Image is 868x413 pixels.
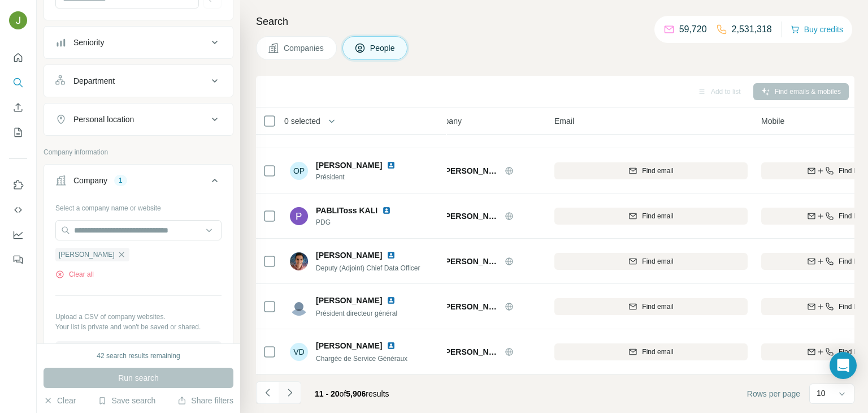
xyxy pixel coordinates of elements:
[642,302,673,312] span: Find email
[73,75,115,87] div: Department
[442,256,499,267] span: [PERSON_NAME]
[642,211,673,221] span: Find email
[817,388,826,399] p: 10
[256,381,279,404] button: Navigate to previous page
[44,29,233,56] button: Seniority
[9,200,27,220] button: Use Surfe API
[340,389,346,398] span: of
[256,14,854,29] h4: Search
[9,11,27,29] img: Avatar
[839,347,867,357] span: Find both
[387,251,396,260] img: LinkedIn logo
[55,312,222,322] p: Upload a CSV of company websites.
[59,249,115,260] span: [PERSON_NAME]
[290,162,308,180] div: OP
[316,264,420,272] span: Deputy (Adjoint) Chief Data Officer
[55,269,94,279] button: Clear all
[290,207,308,225] img: Avatar
[316,205,377,216] span: PABLIToss KALI
[387,161,396,170] img: LinkedIn logo
[732,23,772,36] p: 2,531,318
[554,115,574,127] span: Email
[9,48,27,68] button: Quick start
[44,395,76,406] button: Clear
[44,147,233,157] p: Company information
[290,252,308,270] img: Avatar
[382,206,391,215] img: LinkedIn logo
[98,395,155,406] button: Save search
[346,389,366,398] span: 5,906
[316,309,397,317] span: Président directeur général
[316,355,407,363] span: Chargée de Service Généraux
[9,122,27,143] button: My lists
[290,343,308,361] div: VD
[44,167,233,199] button: Company1
[791,21,843,37] button: Buy credits
[9,97,27,118] button: Enrich CSV
[114,175,127,186] div: 1
[9,225,27,245] button: Dashboard
[442,165,499,177] span: [PERSON_NAME]
[554,343,748,360] button: Find email
[44,67,233,94] button: Department
[387,341,396,350] img: LinkedIn logo
[442,210,499,222] span: [PERSON_NAME]
[830,352,857,379] div: Open Intercom Messenger
[554,298,748,315] button: Find email
[642,256,673,266] span: Find email
[370,42,396,54] span: People
[747,388,800,399] span: Rows per page
[9,175,27,195] button: Use Surfe on LinkedIn
[97,351,180,361] div: 42 search results remaining
[839,256,867,266] span: Find both
[316,217,405,227] span: PDG
[839,166,867,176] span: Find both
[73,114,134,125] div: Personal location
[284,115,320,127] span: 0 selected
[55,341,222,362] button: Upload a list of companies
[316,172,409,182] span: Président
[554,208,748,225] button: Find email
[642,166,673,176] span: Find email
[44,106,233,133] button: Personal location
[9,249,27,270] button: Feedback
[290,298,308,316] img: Avatar
[442,346,499,358] span: [PERSON_NAME]
[55,322,222,332] p: Your list is private and won't be saved or shared.
[761,115,784,127] span: Mobile
[316,160,382,171] span: [PERSON_NAME]
[177,395,233,406] button: Share filters
[442,301,499,312] span: [PERSON_NAME]
[73,37,104,48] div: Seniority
[315,389,389,398] span: results
[554,162,748,179] button: Find email
[316,249,382,261] span: [PERSON_NAME]
[55,199,222,213] div: Select a company name or website
[316,340,382,351] span: [PERSON_NAME]
[9,72,27,93] button: Search
[554,253,748,270] button: Find email
[642,347,673,357] span: Find email
[279,381,301,404] button: Navigate to next page
[73,175,107,186] div: Company
[679,23,707,36] p: 59,720
[839,211,867,221] span: Find both
[316,295,382,306] span: [PERSON_NAME]
[839,302,867,312] span: Find both
[387,296,396,305] img: LinkedIn logo
[284,42,325,54] span: Companies
[315,389,340,398] span: 11 - 20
